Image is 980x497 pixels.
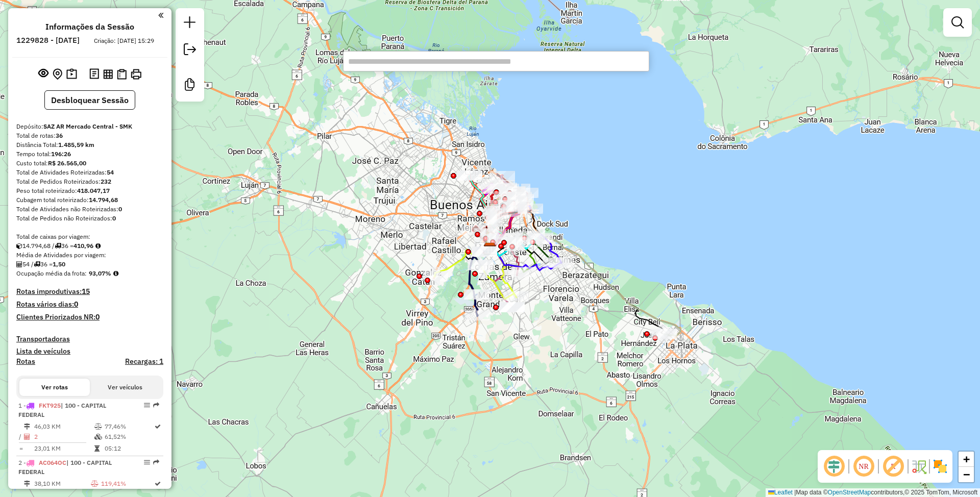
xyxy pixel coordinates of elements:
[45,22,134,32] h4: Informações da Sessão
[34,479,90,489] td: 38,10 KM
[73,242,93,250] strong: 410,96
[77,187,110,194] strong: 418.047,17
[18,459,112,476] span: 2 -
[64,66,79,82] button: Painel de Sugestão
[43,122,132,130] strong: SAZ AR Mercado Central - SMK
[89,269,111,277] strong: 93,07%
[16,251,163,260] div: Média de Atividades por viagem:
[125,357,163,366] h4: Recargas: 1
[932,458,948,475] img: Exibir/Ocultar setores
[16,335,163,343] h4: Transportadoras
[89,196,118,204] strong: 14.794,68
[58,141,94,148] strong: 1.485,59 km
[94,445,100,452] i: Tempo total em rota
[104,432,154,442] td: 61,52%
[18,402,106,418] span: | 100 - CAPITAL FEDERAL
[483,242,497,256] img: SAZ AR Mercado Central - SMK
[766,488,980,497] div: Map data © contributors,© 2025 TomTom, Microsoft
[16,347,163,356] h4: Lista de veículos
[51,150,71,158] strong: 196:26
[828,489,871,496] a: OpenStreetMap
[16,232,163,241] div: Total de caixas por viagem:
[39,402,61,409] span: FKT925
[94,434,102,440] i: % de utilização da cubagem
[34,432,94,442] td: 2
[34,443,94,454] td: 23,01 KM
[16,159,163,168] div: Custo total:
[53,260,65,268] strong: 1,50
[768,489,793,496] a: Leaflet
[153,459,159,465] em: Rota exportada
[34,261,40,267] i: Total de rotas
[104,443,154,454] td: 05:12
[90,379,160,396] button: Ver veículos
[144,402,150,408] em: Opções
[16,241,163,251] div: 14.794,68 / 36 =
[16,269,87,277] span: Ocupação média da frota:
[911,458,927,475] img: Fluxo de ruas
[16,205,163,214] div: Total de Atividades não Roteirizadas:
[947,12,968,33] a: Exibir filtros
[24,481,30,487] i: Distância Total
[51,66,64,82] button: Centralizar mapa no depósito ou ponto de apoio
[959,452,974,467] a: Zoom in
[104,421,154,432] td: 77,46%
[153,402,159,408] em: Rota exportada
[118,205,122,213] strong: 0
[16,300,163,309] h4: Rotas vários dias:
[16,214,163,223] div: Total de Pedidos não Roteirizados:
[36,66,51,82] button: Exibir sessão original
[16,150,163,159] div: Tempo total:
[95,243,101,249] i: Meta Caixas/viagem: 297,11 Diferença: 113,85
[34,421,94,432] td: 46,03 KM
[56,132,63,139] strong: 36
[180,39,200,62] a: Exportar sessão
[16,261,22,267] i: Total de Atividades
[90,36,158,45] div: Criação: [DATE] 15:29
[44,90,135,110] button: Desbloquear Sessão
[48,159,86,167] strong: R$ 26.565,00
[963,468,970,481] span: −
[55,243,61,249] i: Total de rotas
[39,459,66,466] span: AC064OC
[822,454,846,479] span: Ocultar deslocamento
[101,479,154,489] td: 119,41%
[19,379,90,396] button: Ver rotas
[18,432,23,442] td: /
[18,443,23,454] td: =
[16,287,163,296] h4: Rotas improdutivas:
[16,186,163,195] div: Peso total roteirizado:
[18,459,112,476] span: | 100 - CAPITAL FEDERAL
[18,402,106,418] span: 1 -
[155,481,161,487] i: Rota otimizada
[101,178,111,185] strong: 232
[959,467,974,482] a: Zoom out
[16,122,163,131] div: Depósito:
[16,177,163,186] div: Total de Pedidos Roteirizados:
[16,168,163,177] div: Total de Atividades Roteirizadas:
[129,67,143,82] button: Imprimir Rotas
[24,434,30,440] i: Total de Atividades
[74,300,78,309] strong: 0
[794,489,796,496] span: |
[155,424,161,430] i: Rota otimizada
[94,424,102,430] i: % de utilização do peso
[16,131,163,140] div: Total de rotas:
[144,459,150,465] em: Opções
[113,270,118,277] em: Média calculada utilizando a maior ocupação (%Peso ou %Cubagem) de cada rota da sessão. Rotas cro...
[16,313,163,321] h4: Clientes Priorizados NR:
[82,287,90,296] strong: 15
[112,214,116,222] strong: 0
[115,67,129,82] button: Visualizar Romaneio
[107,168,114,176] strong: 54
[963,453,970,465] span: +
[16,357,35,366] a: Rotas
[16,260,163,269] div: 54 / 36 =
[180,74,200,97] a: Criar modelo
[16,243,22,249] i: Cubagem total roteirizado
[101,67,115,81] button: Visualizar relatório de Roteirização
[851,454,876,479] span: Ocultar NR
[24,424,30,430] i: Distância Total
[87,66,101,82] button: Logs desbloquear sessão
